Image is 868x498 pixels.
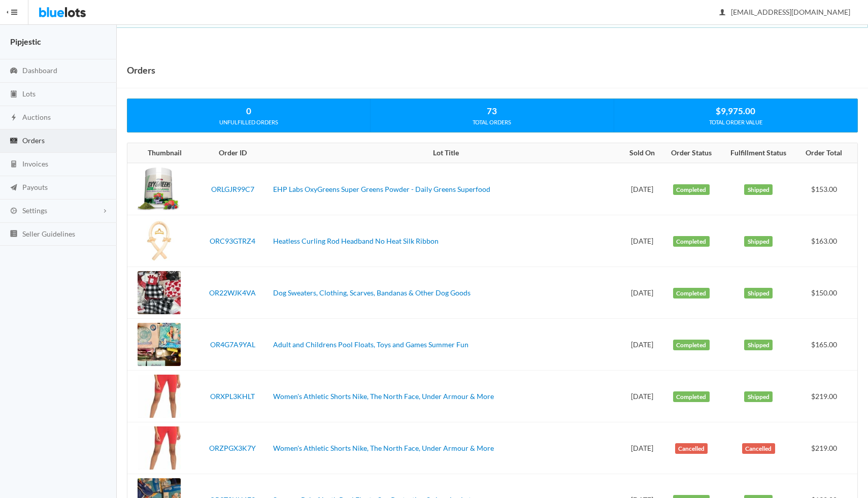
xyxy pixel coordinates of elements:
[744,184,773,195] label: Shipped
[797,319,857,371] td: $165.00
[269,143,622,163] th: Lot Title
[9,183,19,193] ion-icon: paper plane
[22,89,36,98] span: Lots
[720,8,850,16] span: [EMAIL_ADDRESS][DOMAIN_NAME]
[209,288,256,297] a: OR22WJK4VA
[273,392,494,401] a: Women's Athletic Shorts Nike, The North Face, Under Armour & More
[273,340,469,349] a: Adult and Childrens Pool Floats, Toys and Games Summer Fun
[22,113,51,121] span: Auctions
[720,143,796,163] th: Fulfillment Status
[273,288,471,297] a: Dog Sweaters, Clothing, Scarves, Bandanas & Other Dog Goods
[22,183,48,191] span: Payouts
[622,143,662,163] th: Sold On
[744,340,773,351] label: Shipped
[797,371,857,422] td: $219.00
[742,443,775,454] label: Cancelled
[622,163,662,215] td: [DATE]
[210,237,255,245] a: ORC93GTRZ4
[9,113,19,123] ion-icon: flash
[673,184,710,195] label: Completed
[673,288,710,299] label: Completed
[797,267,857,319] td: $150.00
[196,143,269,163] th: Order ID
[210,340,255,349] a: OR4G7A9YAL
[273,444,494,452] a: Women's Athletic Shorts Nike, The North Face, Under Armour & More
[673,236,710,247] label: Completed
[614,118,857,127] div: TOTAL ORDER VALUE
[622,371,662,422] td: [DATE]
[127,62,155,78] h1: Orders
[127,143,196,163] th: Thumbnail
[716,106,755,116] strong: $9,975.00
[9,137,19,146] ion-icon: cash
[797,163,857,215] td: $153.00
[622,319,662,371] td: [DATE]
[22,206,47,215] span: Settings
[127,118,370,127] div: UNFULFILLED ORDERS
[673,391,710,403] label: Completed
[209,444,256,452] a: ORZPGX3K7Y
[371,118,613,127] div: TOTAL ORDERS
[9,90,19,99] ion-icon: clipboard
[797,143,857,163] th: Order Total
[797,215,857,267] td: $163.00
[797,422,857,474] td: $219.00
[246,106,251,116] strong: 0
[622,422,662,474] td: [DATE]
[744,236,773,247] label: Shipped
[717,8,727,18] ion-icon: person
[211,185,254,193] a: ORLGJR99C7
[273,185,490,193] a: EHP Labs OxyGreens Super Greens Powder - Daily Greens Superfood
[22,66,57,75] span: Dashboard
[744,391,773,403] label: Shipped
[22,136,45,145] span: Orders
[9,229,19,239] ion-icon: list box
[9,207,19,216] ion-icon: cog
[487,106,497,116] strong: 73
[662,143,721,163] th: Order Status
[622,267,662,319] td: [DATE]
[9,67,19,76] ion-icon: speedometer
[744,288,773,299] label: Shipped
[22,229,75,238] span: Seller Guidelines
[9,160,19,170] ion-icon: calculator
[622,215,662,267] td: [DATE]
[10,37,41,46] strong: Pipjestic
[210,392,255,401] a: ORXPL3KHLT
[673,340,710,351] label: Completed
[273,237,439,245] a: Heatless Curling Rod Headband No Heat Silk Ribbon
[22,159,48,168] span: Invoices
[675,443,708,454] label: Cancelled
